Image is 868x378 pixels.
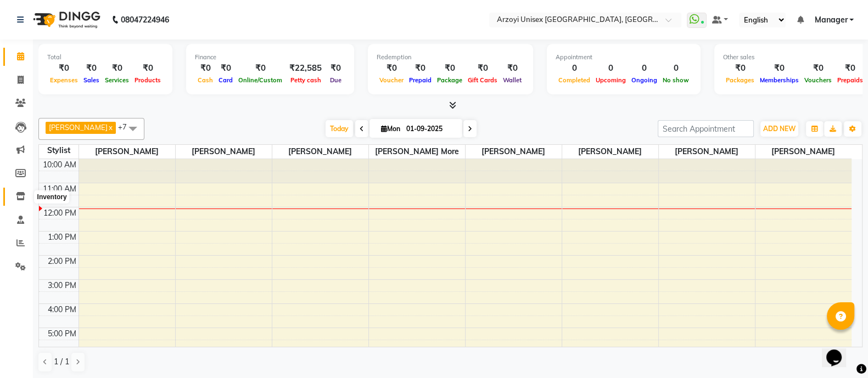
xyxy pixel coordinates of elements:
iframe: chat widget [822,334,857,367]
span: Ongoing [629,76,660,84]
div: Appointment [556,53,692,62]
span: Today [326,120,353,137]
div: ₹0 [47,62,81,75]
span: 1 / 1 [54,356,69,368]
span: [PERSON_NAME] [176,145,272,159]
div: ₹0 [195,62,216,75]
span: Services [102,76,132,84]
span: Expenses [47,76,81,84]
div: ₹0 [723,62,757,75]
span: Products [132,76,164,84]
span: [PERSON_NAME] [466,145,562,159]
span: Sales [81,76,102,84]
span: [PERSON_NAME] [49,123,108,132]
button: ADD NEW [760,121,798,137]
input: 2025-09-01 [403,121,458,137]
div: ₹0 [802,62,835,75]
a: x [108,123,113,132]
div: ₹0 [465,62,500,75]
div: 0 [593,62,629,75]
span: [PERSON_NAME] [755,145,852,159]
span: Package [434,76,465,84]
div: ₹0 [216,62,236,75]
img: logo [28,4,103,35]
span: Prepaids [835,76,866,84]
span: Online/Custom [236,76,285,84]
div: Stylist [39,145,79,156]
div: ₹22,585 [285,62,326,75]
span: [PERSON_NAME] [79,145,175,159]
div: Total [47,53,164,62]
span: Completed [556,76,593,84]
div: ₹0 [236,62,285,75]
span: [PERSON_NAME] [659,145,755,159]
div: 4:00 PM [46,304,79,315]
span: Voucher [377,76,406,84]
span: Manager [814,14,847,26]
div: 1:00 PM [46,232,79,243]
div: ₹0 [434,62,465,75]
span: [PERSON_NAME] [272,145,368,159]
span: Memberships [757,76,802,84]
span: Card [216,76,236,84]
div: ₹0 [757,62,802,75]
span: Upcoming [593,76,629,84]
div: 0 [660,62,692,75]
div: ₹0 [377,62,406,75]
span: Mon [378,125,403,133]
span: Vouchers [802,76,835,84]
span: ADD NEW [763,125,796,133]
div: 11:00 AM [41,183,79,195]
div: Redemption [377,53,524,62]
span: No show [660,76,692,84]
div: ₹0 [132,62,164,75]
b: 08047224946 [121,4,169,35]
span: Packages [723,76,757,84]
span: Prepaid [406,76,434,84]
div: Finance [195,53,345,62]
div: ₹0 [406,62,434,75]
div: 12:00 PM [41,207,79,219]
div: ₹0 [326,62,345,75]
div: Inventory [35,190,70,204]
div: ₹0 [835,62,866,75]
div: ₹0 [102,62,132,75]
div: 3:00 PM [46,280,79,291]
span: Cash [195,76,216,84]
div: 5:00 PM [46,328,79,340]
div: 0 [556,62,593,75]
span: Wallet [500,76,524,84]
div: 0 [629,62,660,75]
span: [PERSON_NAME] More [369,145,465,159]
input: Search Appointment [658,120,754,137]
div: 10:00 AM [41,159,79,171]
div: ₹0 [500,62,524,75]
div: 2:00 PM [46,256,79,267]
span: Gift Cards [465,76,500,84]
span: Petty cash [288,76,324,84]
span: [PERSON_NAME] [562,145,658,159]
span: +7 [118,122,135,131]
div: ₹0 [81,62,102,75]
span: Due [327,76,344,84]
